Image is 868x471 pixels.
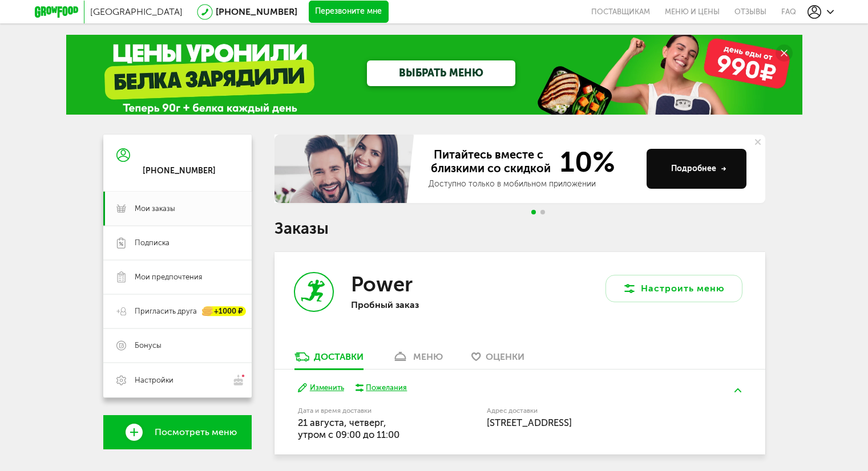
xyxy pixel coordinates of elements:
div: [PHONE_NUMBER] [143,166,216,176]
div: Доставки [314,351,364,362]
span: Мои заказы [135,204,175,214]
span: 10% [553,148,615,176]
a: Мои предпочтения [103,260,252,294]
h1: Заказы [274,221,765,236]
img: arrow-up-green.5eb5f82.svg [734,388,741,392]
span: Go to slide 2 [540,210,545,214]
a: Пригласить друга +1000 ₽ [103,294,252,328]
button: Настроить меню [605,275,742,302]
span: Пригласить друга [135,306,197,316]
span: [STREET_ADDRESS] [487,417,572,428]
button: Подробнее [647,149,746,189]
a: меню [386,351,449,369]
div: Доступно только в мобильном приложении [429,178,637,190]
span: 21 августа, четверг, утром c 09:00 до 11:00 [298,417,399,440]
a: Подписка [103,226,252,260]
label: Адрес доставки [487,408,700,414]
label: Дата и время доставки [298,408,429,414]
a: Мои заказы [103,192,252,226]
h3: Power [351,272,413,297]
button: Изменить [298,383,344,393]
a: ВЫБРАТЬ МЕНЮ [367,60,515,86]
a: Посмотреть меню [103,415,252,449]
span: Питайтесь вместе с близкими со скидкой [429,148,553,176]
img: family-banner.579af9d.jpg [274,135,417,203]
span: [GEOGRAPHIC_DATA] [90,6,183,17]
a: [PHONE_NUMBER] [216,6,297,17]
span: Бонусы [135,340,162,351]
div: +1000 ₽ [203,307,246,316]
p: Пробный заказ [351,299,499,310]
div: Подробнее [671,163,726,174]
span: Мои предпочтения [135,272,202,282]
span: Настройки [135,375,173,385]
a: Бонусы [103,328,252,363]
div: меню [413,351,443,362]
button: Перезвоните мне [309,1,389,23]
span: Подписка [135,238,169,248]
span: Go to slide 1 [531,210,536,214]
span: Посмотреть меню [155,427,237,437]
a: Оценки [466,351,530,369]
a: Доставки [289,351,369,369]
div: Пожелания [366,383,407,393]
span: Оценки [486,351,524,362]
button: Пожелания [356,383,407,393]
a: Настройки [103,363,252,397]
